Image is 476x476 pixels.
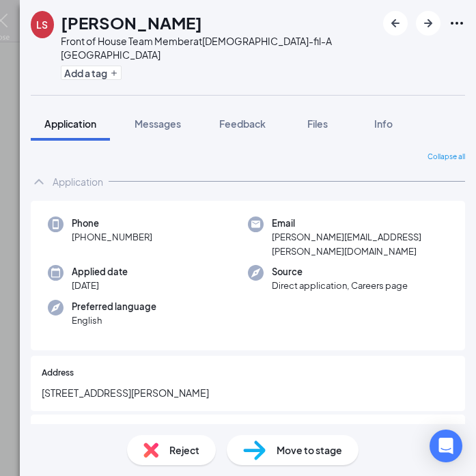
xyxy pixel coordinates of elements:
button: ArrowRight [416,11,440,36]
span: Feedback [219,117,266,130]
span: Application [44,117,96,130]
span: Files [307,117,328,130]
span: Reject [169,443,199,458]
span: English [72,313,156,327]
span: [STREET_ADDRESS][PERSON_NAME] [42,385,454,400]
span: Info [374,117,393,130]
span: Move to stage [277,443,342,458]
div: Application [53,175,103,188]
svg: ChevronUp [31,173,47,190]
span: Source [272,265,408,279]
span: Direct application, Careers page [272,279,408,292]
button: PlusAdd a tag [61,66,122,80]
svg: ArrowRight [420,15,436,31]
span: Preferred language [72,300,156,313]
svg: ArrowLeftNew [387,15,404,31]
div: Front of House Team Member at [DEMOGRAPHIC_DATA]-fil-A [GEOGRAPHIC_DATA] [61,34,376,61]
h1: [PERSON_NAME] [61,11,202,34]
svg: Plus [110,69,118,77]
span: Email [272,216,448,230]
span: Collapse all [428,152,465,163]
span: [DATE] [72,279,128,292]
svg: Ellipses [449,15,465,31]
span: Applied date [72,265,128,279]
span: [PHONE_NUMBER] [72,230,152,244]
span: Messages [135,117,181,130]
span: Address [42,367,74,380]
span: Phone [72,216,152,230]
div: LS [36,18,48,31]
button: ArrowLeftNew [383,11,408,36]
div: Open Intercom Messenger [430,430,462,462]
span: [PERSON_NAME][EMAIL_ADDRESS][PERSON_NAME][DOMAIN_NAME] [272,230,448,258]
